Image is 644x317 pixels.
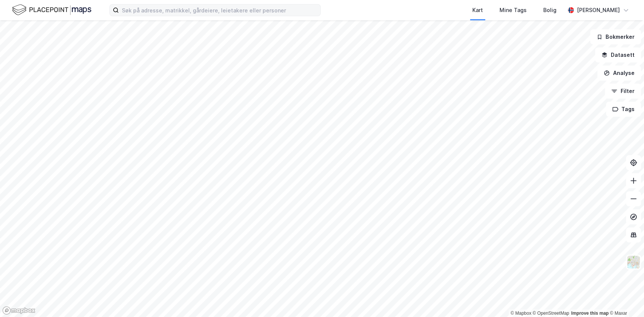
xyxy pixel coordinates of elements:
div: [PERSON_NAME] [577,6,620,15]
div: Kart [472,6,483,15]
div: Bolig [543,6,556,15]
input: Søk på adresse, matrikkel, gårdeiere, leietakere eller personer [119,5,320,16]
iframe: Chat Widget [606,281,644,317]
div: Mine Tags [500,6,527,15]
div: Kontrollprogram for chat [606,281,644,317]
img: logo.f888ab2527a4732fd821a326f86c7f29.svg [12,3,91,17]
